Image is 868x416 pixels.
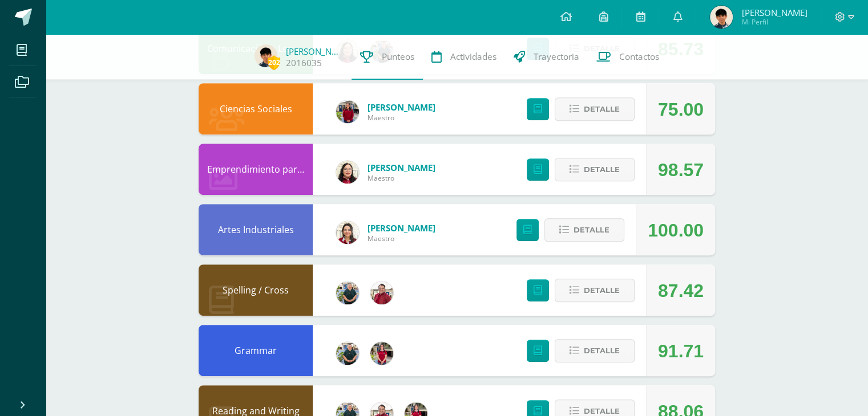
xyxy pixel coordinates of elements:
[286,46,343,57] a: [PERSON_NAME]
[584,340,620,361] span: Detalle
[286,57,322,69] a: 2016035
[658,325,704,377] div: 91.71
[505,34,588,80] a: Trayectoria
[199,144,313,195] div: Emprendimiento para la productividad
[268,55,280,70] span: 202
[336,161,359,183] img: c6b4b3f06f981deac34ce0a071b61492.png
[336,342,359,365] img: d3b263647c2d686994e508e2c9b90e59.png
[658,265,704,316] div: 87.42
[555,339,635,362] button: Detalle
[658,144,704,195] div: 98.57
[370,282,393,304] img: 4433c8ec4d0dcbe293dd19cfa8535420.png
[352,34,423,80] a: Punteos
[368,162,435,173] a: [PERSON_NAME]
[382,51,414,63] span: Punteos
[658,84,704,135] div: 75.00
[544,218,624,242] button: Detalle
[534,51,579,63] span: Trayectoria
[370,342,393,365] img: ea60e6a584bd98fae00485d881ebfd6b.png
[199,325,313,376] div: Grammar
[368,113,435,123] span: Maestro
[584,99,620,120] span: Detalle
[584,280,620,301] span: Detalle
[574,219,609,240] span: Detalle
[199,204,313,255] div: Artes Industriales
[710,6,733,28] img: f76073ca312b03dd87f23b6b364bf11e.png
[368,173,435,183] span: Maestro
[336,282,359,304] img: d3b263647c2d686994e508e2c9b90e59.png
[368,222,435,234] a: [PERSON_NAME]
[619,51,659,63] span: Contactos
[555,279,635,302] button: Detalle
[741,7,807,18] span: [PERSON_NAME]
[584,159,620,180] span: Detalle
[555,158,635,181] button: Detalle
[199,83,313,134] div: Ciencias Sociales
[368,101,435,113] a: [PERSON_NAME]
[423,34,505,80] a: Actividades
[648,205,704,256] div: 100.00
[336,221,359,244] img: 08cdfe488ee6e762f49c3a355c2599e7.png
[255,44,277,67] img: f76073ca312b03dd87f23b6b364bf11e.png
[450,51,496,63] span: Actividades
[588,34,668,80] a: Contactos
[199,264,313,316] div: Spelling / Cross
[555,97,635,121] button: Detalle
[368,234,435,243] span: Maestro
[741,17,807,27] span: Mi Perfil
[336,100,359,123] img: e1f0730b59be0d440f55fb027c9eff26.png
